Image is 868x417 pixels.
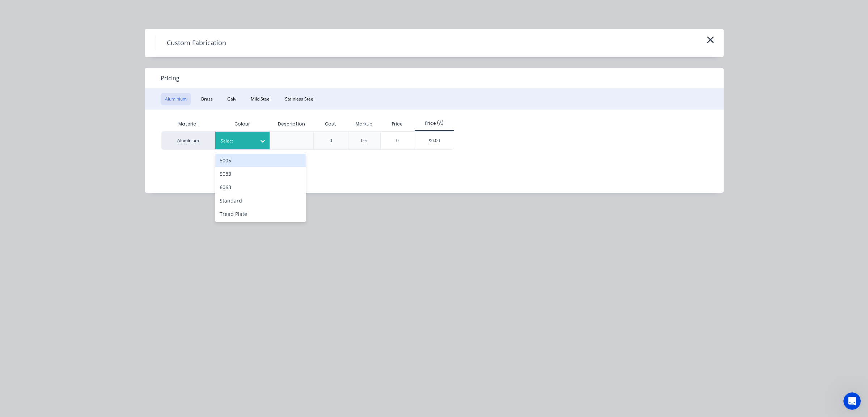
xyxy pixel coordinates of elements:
[161,117,215,131] div: Material
[161,93,191,105] button: Aluminium
[246,93,275,105] button: Mild Steel
[215,207,306,221] div: Tread Plate
[215,117,270,131] div: Colour
[380,117,415,131] div: Price
[223,93,241,105] button: Galv
[161,74,179,82] span: Pricing
[156,36,237,50] h4: Custom Fabrication
[843,392,861,410] iframe: Intercom live chat
[415,120,454,127] div: Price (A)
[215,194,306,207] div: Standard
[215,154,306,167] div: 5005
[313,117,348,131] div: Cost
[215,180,306,194] div: 6063
[161,131,215,150] div: Aluminium
[197,93,217,105] button: Brass
[361,137,367,144] div: 0%
[415,132,454,149] div: $0.00
[330,137,332,144] div: 0
[272,115,311,133] div: Description
[348,117,380,131] div: Markup
[281,93,319,105] button: Stainless Steel
[215,167,306,180] div: 5083
[381,132,415,149] div: 0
